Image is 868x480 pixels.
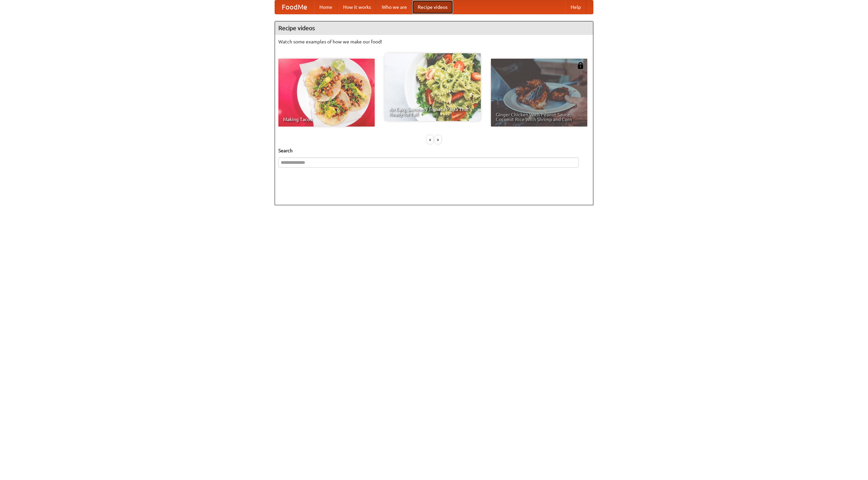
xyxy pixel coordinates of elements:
span: Making Tacos [283,117,370,122]
a: Who we are [376,0,412,14]
span: An Easy, Summery Tomato Pasta That's Ready for Fall [389,107,476,116]
a: How it works [338,0,376,14]
a: Help [565,0,586,14]
img: 483408.png [577,62,584,69]
a: FoodMe [275,0,314,14]
a: Recipe videos [412,0,453,14]
p: Watch some examples of how we make our food! [278,38,590,45]
a: Making Tacos [278,59,375,127]
a: Home [314,0,338,14]
h4: Recipe videos [275,21,593,35]
h5: Search [278,147,590,154]
div: » [435,135,441,144]
a: An Easy, Summery Tomato Pasta That's Ready for Fall [384,53,481,121]
div: « [427,135,433,144]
